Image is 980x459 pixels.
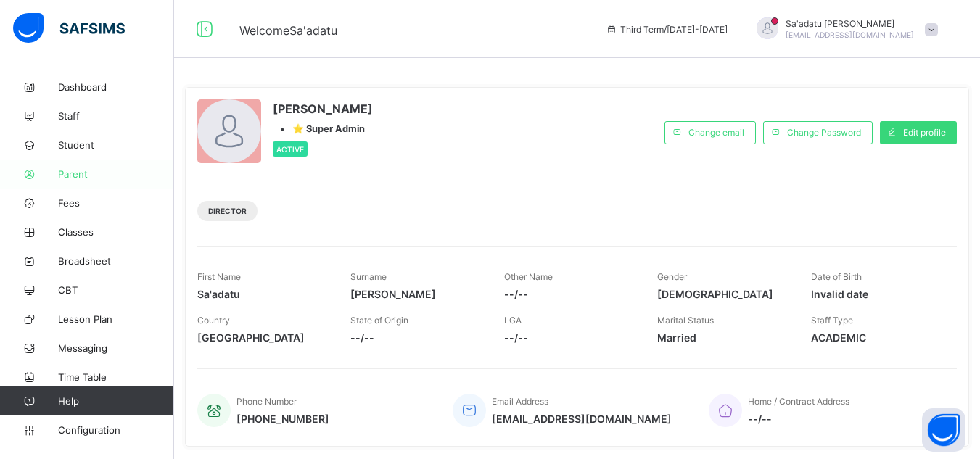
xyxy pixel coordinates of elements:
span: Change Password [787,127,861,138]
span: LGA [504,315,522,326]
span: Sa'adatu [PERSON_NAME] [786,18,914,29]
span: session/term information [606,24,728,35]
span: Marital Status [657,315,714,326]
span: Fees [58,197,174,209]
span: Invalid date [811,288,942,300]
span: --/-- [504,288,635,300]
button: Open asap [922,408,965,452]
span: Sa'adatu [197,288,329,300]
span: Change email [688,127,744,138]
span: Staff Type [811,315,853,326]
span: Broadsheet [58,255,174,267]
span: Country [197,315,230,326]
span: Parent [58,168,174,180]
span: --/-- [504,331,635,344]
span: CBT [58,284,174,296]
span: [GEOGRAPHIC_DATA] [197,331,329,344]
span: Messaging [58,342,174,354]
span: Configuration [58,424,173,436]
span: --/-- [350,331,482,344]
span: Edit profile [903,127,946,138]
span: --/-- [748,413,849,425]
span: [EMAIL_ADDRESS][DOMAIN_NAME] [786,30,914,39]
span: Email Address [492,396,548,407]
span: DIRECTOR [208,207,247,215]
span: [PHONE_NUMBER] [236,413,329,425]
span: Student [58,139,174,151]
span: Date of Birth [811,271,862,282]
span: [EMAIL_ADDRESS][DOMAIN_NAME] [492,413,672,425]
span: Classes [58,226,174,238]
span: [DEMOGRAPHIC_DATA] [657,288,788,300]
span: [PERSON_NAME] [350,288,482,300]
span: Gender [657,271,687,282]
div: Sa'adatu Muhammed [742,17,945,41]
span: Married [657,331,788,344]
span: Help [58,395,173,407]
span: Staff [58,110,174,122]
span: State of Origin [350,315,408,326]
span: Active [276,145,304,154]
div: • [273,123,373,134]
span: Phone Number [236,396,297,407]
img: safsims [13,13,125,44]
span: First Name [197,271,241,282]
span: ⭐ Super Admin [292,123,365,134]
span: ACADEMIC [811,331,942,344]
span: Lesson Plan [58,313,174,325]
span: Welcome Sa'adatu [239,23,337,38]
span: Other Name [504,271,553,282]
span: Dashboard [58,81,174,93]
span: Home / Contract Address [748,396,849,407]
span: [PERSON_NAME] [273,102,373,116]
span: Time Table [58,371,174,383]
span: Surname [350,271,387,282]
